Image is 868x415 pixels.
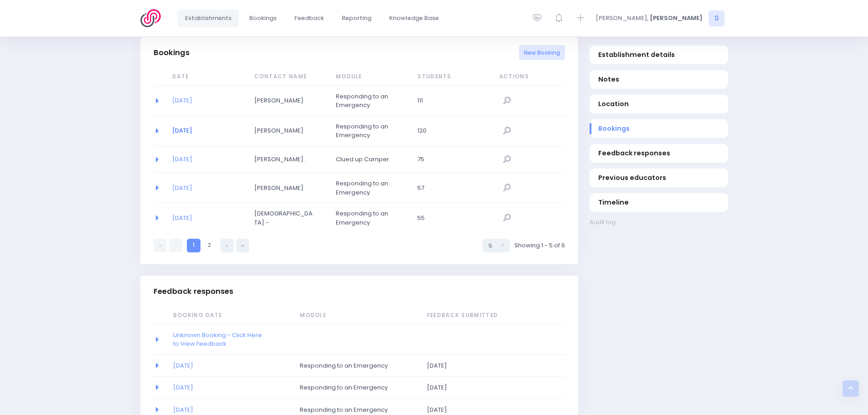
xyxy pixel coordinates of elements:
span: 57 [417,184,478,193]
td: 2018-04-04 00:00:00 [421,325,565,355]
span: 111 [417,96,478,105]
span: Timeline [598,197,719,207]
td: Responding to an Emergency [330,203,411,233]
span: [PERSON_NAME] [650,14,703,23]
a: Feedback responses [590,144,728,163]
a: Unknown Booking - Click Here to View Feedback [173,331,262,348]
span: Knowledge Base [389,14,439,23]
span: Actions [499,73,556,81]
a: Previous educators [590,169,728,187]
td: Responding to an Emergency [330,116,411,146]
a: Timeline [590,193,728,212]
span: Responding to an Emergency [336,209,396,227]
span: Clued up Camper [336,155,396,164]
td: null [294,325,421,355]
span: [PERSON_NAME], [596,14,648,23]
a: [DATE] [173,361,193,370]
a: [DATE] [172,96,192,105]
span: Responding to an Emergency [300,383,394,392]
td: null [493,116,565,146]
td: Dion [248,86,330,116]
td: 2025-06-09 09:00:00 [166,86,248,116]
a: First [154,239,167,252]
a: Audit log [590,218,728,227]
td: Responding to an Emergency [330,173,411,203]
span: Responding to an Emergency [336,92,396,110]
td: 57 [411,173,493,203]
span: Establishment details [598,50,719,60]
td: 2025-06-16 07:08:20 [421,377,565,399]
span: [PERSON_NAME] [254,126,314,135]
span: Feedback [294,14,324,23]
td: 2018-03-20 08:30:00 [166,203,248,233]
span: [PERSON_NAME] . [254,155,314,164]
td: Responding to an Emergency [330,86,411,116]
a: Establishments [178,10,239,27]
span: Booking Date [173,312,267,320]
a: Feedback [287,10,332,27]
a: 2 [203,239,216,252]
span: Location [598,99,719,109]
a: Previous [169,239,182,252]
a: Bookings [242,10,284,27]
td: 2022-11-09 11:00:00 [166,116,248,146]
a: Notes [590,70,728,89]
a: Next [221,239,234,252]
img: Logo [140,9,166,27]
td: [object Object] [167,355,294,377]
td: null [493,146,565,173]
span: Module [336,73,396,81]
td: Responding to an Emergency [294,377,421,399]
a: View [499,180,514,195]
span: 55 [417,214,478,223]
span: Previous educators [598,173,719,182]
span: [DATE] [427,383,541,392]
td: Dion [248,116,330,146]
a: 1 [187,239,200,252]
span: 75 [417,155,478,164]
td: null [493,203,565,233]
span: [DATE] [427,405,541,415]
a: View [499,210,514,225]
a: Bookings [590,119,728,138]
span: Responding to an Emergency [300,405,394,415]
td: Kristen [248,146,330,173]
span: Students [417,73,478,81]
h3: Feedback responses [154,287,233,296]
td: [object Object] [167,377,294,399]
h3: Bookings [154,48,190,57]
a: Location [590,95,728,113]
td: 2019-03-21 09:00:00 [166,173,248,203]
button: Select page size [483,239,510,252]
a: [DATE] [172,214,192,222]
span: Bookings [598,124,719,133]
td: Clued up Camper [330,146,411,173]
span: [DEMOGRAPHIC_DATA] - [254,209,314,227]
td: null [493,86,565,116]
span: Feedback Submitted [427,312,541,320]
a: [DATE] [172,155,192,164]
a: Establishment details [590,46,728,64]
a: [DATE] [172,126,192,135]
span: S [709,10,724,26]
span: Responding to an Emergency [336,122,396,140]
span: Responding to an Emergency [300,361,394,370]
a: Last [236,239,249,252]
span: Notes [598,75,719,84]
span: Establishments [185,14,231,23]
span: [DATE] [427,361,541,370]
td: Kristen [248,203,330,233]
span: Module [300,312,394,320]
td: null [167,325,294,355]
span: Date [172,73,232,81]
span: Reporting [342,14,371,23]
span: 120 [417,126,478,135]
a: View [499,93,514,108]
span: [PERSON_NAME] [254,184,314,193]
td: Responding to an Emergency [294,355,421,377]
td: 75 [411,146,493,173]
td: Tom [248,173,330,203]
span: Feedback responses [598,149,719,158]
a: [DATE] [173,383,193,392]
td: null [493,173,565,203]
